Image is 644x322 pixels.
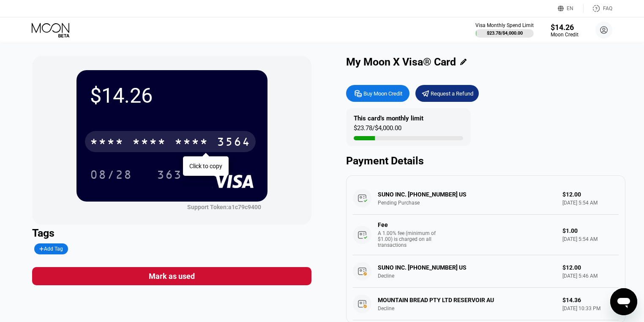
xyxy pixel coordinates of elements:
div: Visa Monthly Spend Limit$23.78/$4,000.00 [475,22,534,38]
div: Request a Refund [431,90,473,97]
div: Mark as used [149,271,195,281]
div: Buy Moon Credit [346,85,409,102]
div: FAQ [584,4,612,13]
div: My Moon X Visa® Card [346,56,456,68]
div: 3564 [217,136,251,150]
div: 08/28 [84,164,139,185]
div: $14.26 [551,23,579,32]
div: $14.26Moon Credit [551,23,579,38]
div: Click to copy [189,163,222,169]
div: $23.78 / $4,000.00 [487,30,523,36]
div: Support Token:a1c79c9400 [187,204,261,210]
div: Add Tag [34,243,68,254]
div: Visa Monthly Spend Limit [475,22,534,28]
div: Fee [378,221,437,228]
div: FeeA 1.00% fee (minimum of $1.00) is charged on all transactions$1.00[DATE] 5:54 AM [353,215,619,255]
div: Payment Details [346,155,625,167]
div: Tags [32,227,311,239]
div: Moon Credit [551,32,579,38]
div: 363 [157,169,182,183]
div: $1.00 [562,227,619,234]
iframe: Кнопка запуска окна обмена сообщениями [610,288,637,315]
div: Add Tag [39,246,63,252]
div: 08/28 [90,169,132,183]
div: Mark as used [32,267,311,285]
div: FAQ [603,5,612,11]
div: $23.78 / $4,000.00 [354,124,401,136]
div: EN [558,4,584,13]
div: A 1.00% fee (minimum of $1.00) is charged on all transactions [378,230,441,248]
div: Buy Moon Credit [363,90,402,97]
div: Support Token: a1c79c9400 [187,204,261,210]
div: 363 [150,164,188,185]
div: This card’s monthly limit [354,115,423,122]
div: Request a Refund [415,85,479,102]
div: [DATE] 5:54 AM [562,236,619,242]
div: EN [567,5,573,11]
div: $14.26 [90,84,254,108]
